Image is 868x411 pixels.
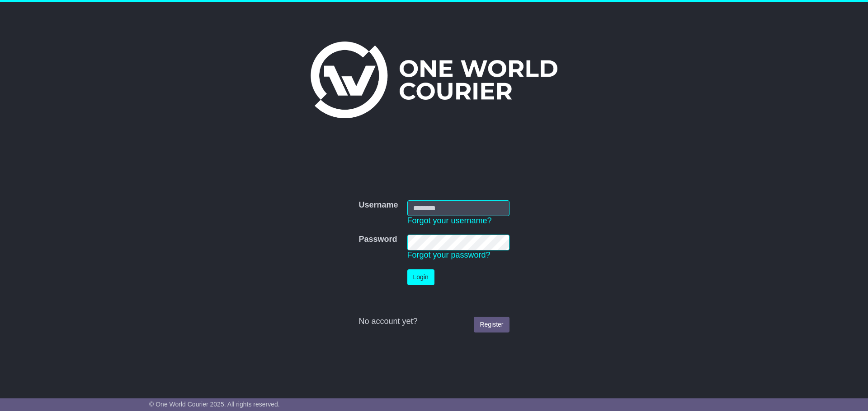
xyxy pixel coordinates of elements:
div: No account yet? [359,317,509,327]
a: Forgot your password? [407,250,491,259]
a: Register [474,317,509,332]
img: One World [311,42,557,118]
label: Username [359,200,398,210]
a: Forgot your username? [407,216,492,225]
label: Password [359,235,397,245]
button: Login [407,269,434,285]
span: © One World Courier 2025. All rights reserved. [149,401,280,408]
